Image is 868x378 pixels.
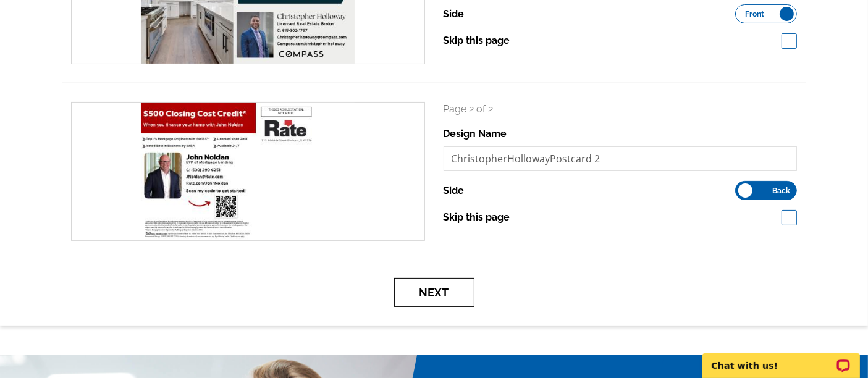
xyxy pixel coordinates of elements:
label: Skip this page [444,210,510,225]
span: Back [772,188,790,194]
iframe: LiveChat chat widget [694,339,868,378]
label: Design Name [444,127,507,141]
label: Side [444,7,465,22]
input: File Name [444,146,798,171]
p: Page 2 of 2 [444,102,798,117]
span: Front [745,11,764,17]
label: Side [444,183,465,198]
label: Skip this page [444,33,510,48]
button: Next [394,278,474,307]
